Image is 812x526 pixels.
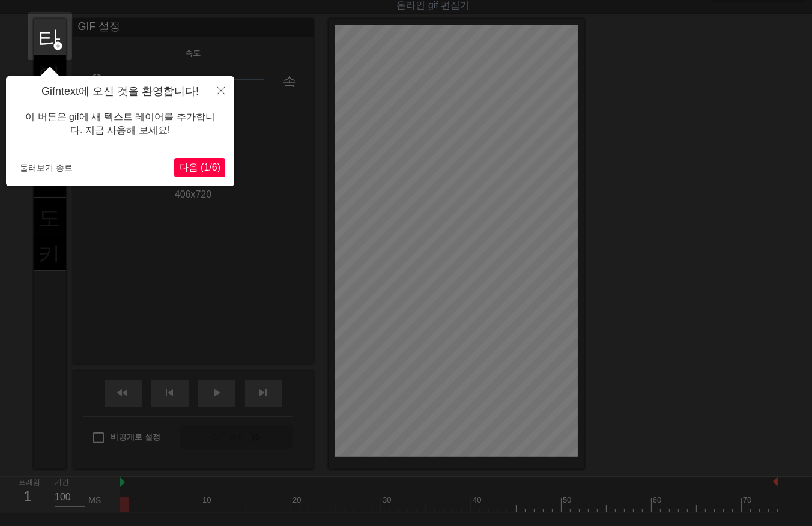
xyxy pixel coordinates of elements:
[15,85,225,98] h4: Gifntext에 오신 것을 환영합니다!
[174,158,225,177] button: 다음
[15,159,77,177] button: 둘러보기 종료
[15,98,225,150] div: 이 버튼은 gif에 새 텍스트 레이어를 추가합니다. 지금 사용해 보세요!
[179,162,220,172] span: 다음 (1/6)
[208,76,234,104] button: 닫다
